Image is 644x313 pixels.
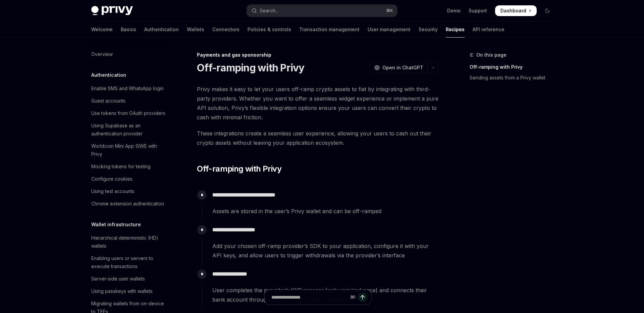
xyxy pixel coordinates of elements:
[86,48,172,60] a: Overview
[91,6,133,15] img: dark logo
[197,129,439,147] span: These integrations create a seamless user experience, allowing your users to cash out their crypt...
[86,273,172,285] a: Server-side user wallets
[197,52,439,58] div: Payments and gas sponsorship
[86,285,172,297] a: Using passkeys with wallets
[260,7,278,15] div: Search...
[187,21,204,38] a: Wallets
[247,5,397,17] button: Open search
[121,21,136,38] a: Basics
[447,7,461,14] a: Demo
[91,200,164,208] div: Chrome extension authentication
[91,163,151,171] div: Mocking tokens for testing
[91,21,113,38] a: Welcome
[91,71,126,79] h5: Authentication
[86,173,172,185] a: Configure cookies
[370,62,427,73] button: Open in ChatGPT
[91,122,168,138] div: Using Supabase as an authentication provider
[386,8,393,13] span: ⌘ K
[91,109,165,117] div: Use tokens from OAuth providers
[500,7,526,14] span: Dashboard
[144,21,179,38] a: Authentication
[86,95,172,107] a: Guest accounts
[86,120,172,140] a: Using Supabase as an authentication provider
[91,275,145,283] div: Server-side user wallets
[470,72,558,83] a: Sending assets from a Privy wallet
[91,50,113,58] div: Overview
[91,221,141,229] h5: Wallet infrastructure
[86,161,172,173] a: Mocking tokens for testing
[476,51,506,59] span: On this page
[197,164,281,174] span: Off-ramping with Privy
[86,185,172,197] a: Using test accounts
[86,232,172,252] a: Hierarchical deterministic (HD) wallets
[91,187,135,195] div: Using test accounts
[469,7,487,14] a: Support
[470,62,558,72] a: Off-ramping with Privy
[446,21,465,38] a: Recipes
[212,241,438,260] span: Add your chosen off-ramp provider’s SDK to your application, configure it with your API keys, and...
[197,84,439,122] span: Privy makes it easy to let your users off-ramp crypto assets to fiat by integrating with third-pa...
[271,290,347,305] input: Ask a question...
[212,21,239,38] a: Connectors
[368,21,411,38] a: User management
[419,21,438,38] a: Security
[91,254,168,270] div: Enabling users or servers to execute transactions
[86,140,172,160] a: Worldcoin Mini App SIWE with Privy
[212,206,438,216] span: Assets are stored in the user’s Privy wallet and can be off-ramped
[299,21,360,38] a: Transaction management
[86,252,172,272] a: Enabling users or servers to execute transactions
[248,21,291,38] a: Policies & controls
[91,97,125,105] div: Guest accounts
[91,175,132,183] div: Configure cookies
[542,5,553,16] button: Toggle dark mode
[473,21,504,38] a: API reference
[86,82,172,95] a: Enable SMS and WhatsApp login
[382,64,423,71] span: Open in ChatGPT
[91,84,164,92] div: Enable SMS and WhatsApp login
[197,62,305,74] h1: Off-ramping with Privy
[212,286,438,304] span: User completes the provider’s KYC process (only required once) and connects their bank account th...
[91,234,168,250] div: Hierarchical deterministic (HD) wallets
[91,287,153,295] div: Using passkeys with wallets
[86,198,172,210] a: Chrome extension authentication
[91,142,168,158] div: Worldcoin Mini App SIWE with Privy
[495,5,537,16] a: Dashboard
[358,293,367,302] button: Send message
[86,107,172,119] a: Use tokens from OAuth providers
